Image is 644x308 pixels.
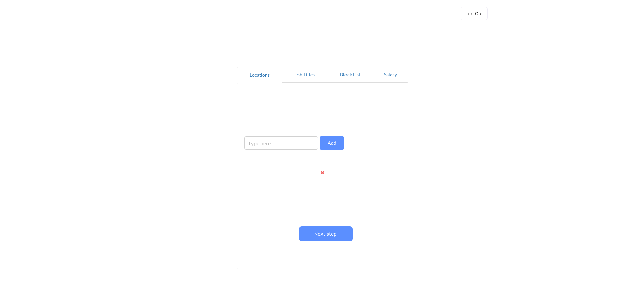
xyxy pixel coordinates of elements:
button: Add [320,136,344,150]
input: Type here... [244,136,318,150]
button: Block List [328,67,373,83]
button: Log Out [461,7,488,20]
button: Next step [299,226,353,241]
button: Job Titles [282,67,328,83]
button: Salary [373,67,408,83]
button: Locations [237,67,282,83]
